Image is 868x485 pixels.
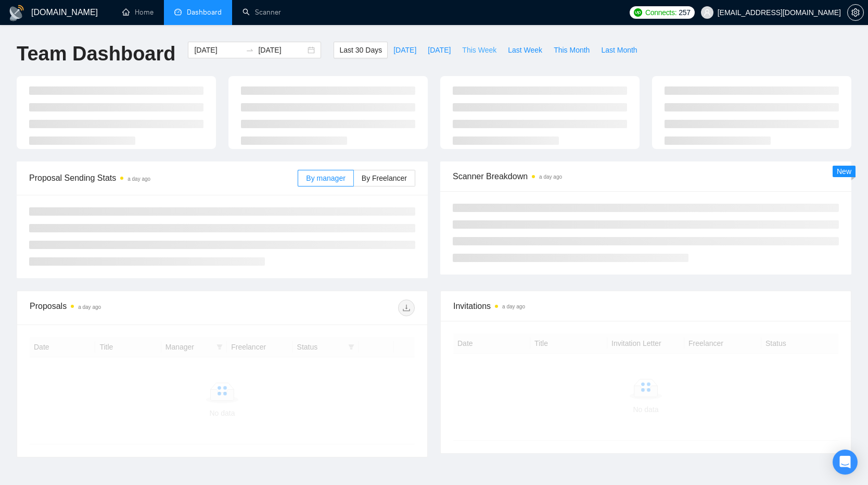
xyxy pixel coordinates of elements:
[258,44,305,56] input: End date
[422,42,456,58] button: [DATE]
[601,44,637,56] span: Last Month
[246,46,254,54] span: swap-right
[453,170,839,183] span: Scanner Breakdown
[174,8,182,16] span: dashboard
[17,42,175,66] h1: Team Dashboard
[462,44,496,56] span: This Week
[508,44,542,56] span: Last Week
[847,8,864,17] a: setting
[679,7,690,18] span: 257
[548,42,595,58] button: This Month
[78,304,101,310] time: a day ago
[242,8,281,17] a: searchScanner
[362,174,407,182] span: By Freelancer
[334,42,388,58] button: Last 30 Days
[388,42,422,58] button: [DATE]
[837,167,851,176] span: New
[194,44,241,56] input: Start date
[127,176,150,182] time: a day ago
[634,8,642,17] img: upwork-logo.png
[393,44,416,56] span: [DATE]
[554,44,590,56] span: This Month
[30,300,222,316] div: Proposals
[306,174,345,182] span: By manager
[502,304,525,309] time: a day ago
[29,171,298,184] span: Proposal Sending Stats
[8,5,25,21] img: logo
[456,42,502,58] button: This Week
[122,8,154,17] a: homeHome
[704,9,711,16] span: user
[339,44,382,56] span: Last 30 Days
[645,7,676,18] span: Connects:
[847,4,864,21] button: setting
[428,44,451,56] span: [DATE]
[187,8,222,17] span: Dashboard
[453,300,838,313] span: Invitations
[595,42,643,58] button: Last Month
[246,46,254,54] span: to
[833,450,858,475] div: Open Intercom Messenger
[502,42,548,58] button: Last Week
[539,174,562,180] time: a day ago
